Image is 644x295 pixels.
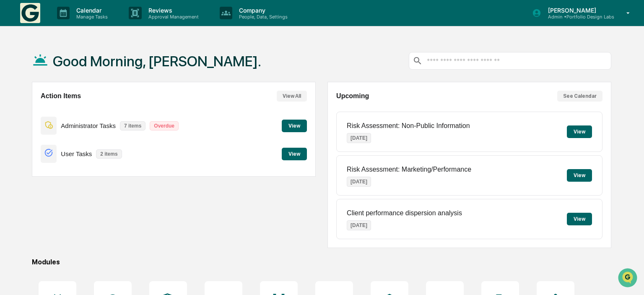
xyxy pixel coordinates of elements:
button: View All [277,91,307,102]
span: Preclearance [17,106,54,114]
a: 🖐️Preclearance [5,102,57,117]
p: Risk Assessment: Non-Public Information [347,122,470,130]
p: Company [232,7,292,14]
p: Approval Management [142,14,203,20]
h2: Action Items [41,92,81,100]
a: View [282,121,307,129]
button: View [282,120,307,132]
iframe: Open customer support [617,267,640,290]
h1: Good Morning, [PERSON_NAME]. [53,53,261,70]
p: Client performance dispersion analysis [347,209,462,217]
a: View [282,149,307,157]
p: Manage Tasks [70,14,112,20]
span: Pylon [83,142,101,149]
div: 🗄️ [61,107,68,113]
div: We're available if you need us! [29,73,106,79]
button: View [567,169,592,182]
img: 1746055101610-c473b297-6a78-478c-a979-82029cc54cd1 [8,64,23,79]
button: View [567,213,592,225]
p: [DATE] [347,220,371,230]
p: [PERSON_NAME] [541,7,614,14]
p: Admin • Portfolio Design Labs [541,14,614,20]
p: How can we help? [8,18,153,31]
button: See Calendar [557,91,602,102]
button: View [282,148,307,160]
p: [DATE] [347,133,371,143]
div: 🔎 [8,123,15,129]
a: 🗄️Attestations [57,102,107,117]
button: Start new chat [143,67,153,77]
span: Attestations [69,106,104,114]
button: View [567,125,592,138]
p: Administrator Tasks [61,122,116,129]
p: Reviews [142,7,203,14]
div: Start new chat [29,64,138,73]
p: 2 items [96,149,122,159]
div: Modules [32,258,611,266]
a: 🔎Data Lookup [5,118,56,133]
div: 🖐️ [8,107,15,113]
p: User Tasks [61,150,92,157]
a: Powered byPylon [59,142,101,149]
p: Risk Assessment: Marketing/Performance [347,166,471,173]
h2: Upcoming [336,92,369,100]
p: Calendar [70,7,112,14]
img: logo [20,3,40,23]
p: 7 items [120,121,145,131]
span: Data Lookup [17,122,53,130]
p: [DATE] [347,177,371,187]
p: Overdue [150,121,179,131]
p: People, Data, Settings [232,14,292,20]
